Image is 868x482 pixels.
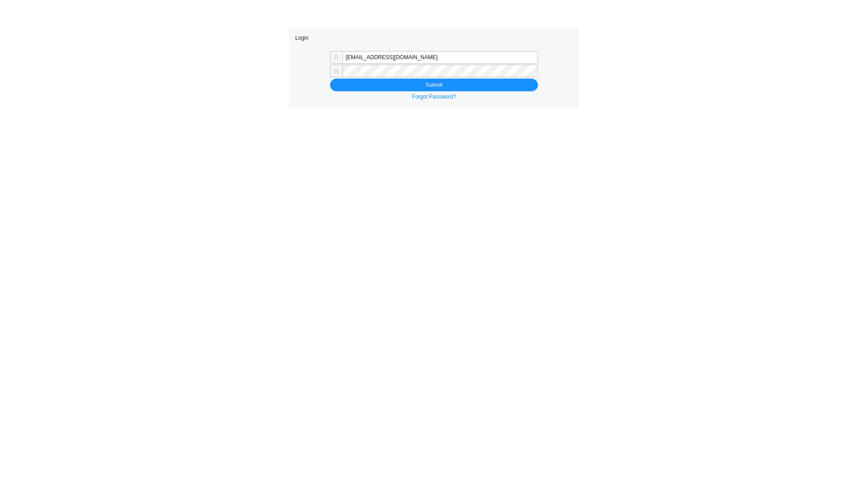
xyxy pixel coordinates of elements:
[425,80,442,89] span: Submit
[330,79,538,91] button: Submit
[342,51,538,64] input: Email
[295,29,573,46] div: Login
[334,68,339,74] span: lock
[412,94,456,100] a: Forgot Password?
[334,55,339,60] span: user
